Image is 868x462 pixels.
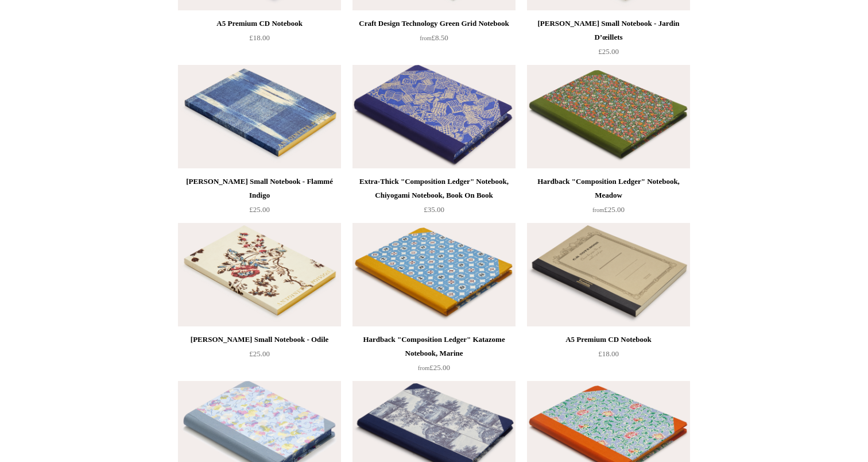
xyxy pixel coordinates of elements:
a: Hardback "Composition Ledger" Katazome Notebook, Marine from£25.00 [352,333,516,380]
img: Hardback "Composition Ledger" Notebook, Meadow [527,65,690,168]
img: Hardback "Composition Ledger" Katazome Notebook, Marine [352,223,516,326]
div: A5 Premium CD Notebook [181,17,338,30]
span: £35.00 [424,205,444,214]
span: £25.00 [249,349,270,358]
span: £18.00 [249,33,270,42]
span: £8.50 [420,33,448,42]
div: [PERSON_NAME] Small Notebook - Odile [181,333,338,346]
a: Extra-Thick "Composition Ledger" Notebook, Chiyogami Notebook, Book On Book £35.00 [352,175,516,222]
a: Antoinette Poisson Small Notebook - Odile Antoinette Poisson Small Notebook - Odile [178,223,341,326]
span: from [592,207,604,213]
span: £25.00 [598,47,619,56]
img: A5 Premium CD Notebook [527,223,690,326]
span: £25.00 [418,363,450,372]
a: [PERSON_NAME] Small Notebook - Flammé Indigo £25.00 [178,175,341,222]
a: A5 Premium CD Notebook A5 Premium CD Notebook [527,223,690,326]
a: Craft Design Technology Green Grid Notebook from£8.50 [352,17,516,64]
div: Extra-Thick "Composition Ledger" Notebook, Chiyogami Notebook, Book On Book [355,175,513,202]
div: A5 Premium CD Notebook [530,333,687,346]
img: Extra-Thick "Composition Ledger" Notebook, Chiyogami Notebook, Book On Book [352,65,516,168]
a: Antoinette Poisson Small Notebook - Flammé Indigo Antoinette Poisson Small Notebook - Flammé Indigo [178,65,341,168]
span: £25.00 [249,205,270,214]
a: A5 Premium CD Notebook £18.00 [178,17,341,64]
div: [PERSON_NAME] Small Notebook - Flammé Indigo [181,175,338,202]
a: [PERSON_NAME] Small Notebook - Odile £25.00 [178,333,341,380]
div: Hardback "Composition Ledger" Notebook, Meadow [530,175,687,202]
a: Hardback "Composition Ledger" Katazome Notebook, Marine Hardback "Composition Ledger" Katazome No... [352,223,516,326]
a: A5 Premium CD Notebook £18.00 [527,333,690,380]
span: £25.00 [592,205,625,214]
img: Antoinette Poisson Small Notebook - Flammé Indigo [178,65,341,168]
span: £18.00 [598,349,619,358]
a: Extra-Thick "Composition Ledger" Notebook, Chiyogami Notebook, Book On Book Extra-Thick "Composit... [352,65,516,168]
div: [PERSON_NAME] Small Notebook - Jardin D’œillets [530,17,687,44]
span: from [418,365,429,371]
a: Hardback "Composition Ledger" Notebook, Meadow from£25.00 [527,175,690,222]
a: Hardback "Composition Ledger" Notebook, Meadow Hardback "Composition Ledger" Notebook, Meadow [527,65,690,168]
div: Hardback "Composition Ledger" Katazome Notebook, Marine [355,333,513,360]
span: from [420,35,431,41]
img: Antoinette Poisson Small Notebook - Odile [178,223,341,326]
div: Craft Design Technology Green Grid Notebook [355,17,513,30]
a: [PERSON_NAME] Small Notebook - Jardin D’œillets £25.00 [527,17,690,64]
